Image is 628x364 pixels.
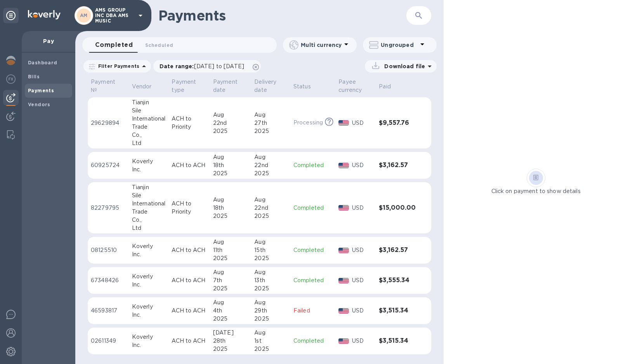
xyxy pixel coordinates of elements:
p: Download file [381,62,425,70]
div: Aug [254,196,287,204]
div: 2025 [213,315,248,323]
span: Payment № [91,78,126,94]
p: USD [352,307,373,315]
h3: $15,000.00 [379,204,416,212]
div: Ltd [132,224,166,232]
div: Koverly [132,303,166,311]
p: Pay [28,37,69,45]
div: 22nd [254,161,287,169]
p: AMS GROUP INC DBA AMS MUSIC [95,7,134,24]
div: 2025 [213,212,248,220]
div: Koverly [132,333,166,341]
span: Payment type [172,78,206,94]
div: Aug [254,329,287,337]
p: 02611349 [91,337,126,345]
div: Aug [213,298,248,307]
div: 2025 [213,345,248,353]
div: Inc. [132,281,166,289]
b: Dashboard [28,60,57,66]
div: Co., [132,131,166,139]
div: Aug [213,268,248,276]
p: USD [352,161,373,169]
img: USD [338,308,349,314]
p: Payment date [213,78,238,94]
span: Vendor [132,83,162,91]
b: Payments [28,88,54,93]
div: Koverly [132,157,166,166]
p: Vendor [132,83,152,91]
p: 29629894 [91,119,126,127]
p: Ungrouped [381,41,418,49]
div: Aug [254,298,287,307]
img: USD [338,278,349,283]
div: Sile [132,107,166,115]
span: Scheduled [145,41,173,49]
img: Logo [28,10,61,19]
div: 2025 [254,127,287,135]
img: USD [338,248,349,253]
p: ACH to ACH [172,246,206,254]
p: 67348426 [91,276,126,285]
div: 2025 [254,285,287,293]
div: 18th [213,161,248,169]
span: Status [293,83,321,91]
div: 11th [213,246,248,254]
div: Inc. [132,311,166,319]
div: Koverly [132,242,166,250]
p: Completed [293,337,332,345]
p: Processing [293,119,323,127]
p: Failed [293,307,332,315]
div: Aug [254,268,287,276]
span: Payment date [213,78,248,94]
h3: $3,555.34 [379,277,416,284]
div: 2025 [254,315,287,323]
div: 7th [213,276,248,285]
p: ACH to ACH [172,337,206,345]
div: 2025 [213,254,248,262]
div: Co., [132,216,166,224]
p: Multi currency [301,41,342,49]
img: Foreign exchange [6,74,16,84]
p: USD [352,204,373,212]
div: 2025 [213,285,248,293]
div: 22nd [213,119,248,127]
h3: $3,515.34 [379,337,416,345]
div: Aug [213,238,248,246]
div: Inc. [132,166,166,174]
div: Tianjin [132,183,166,191]
p: Completed [293,276,332,285]
div: 22nd [254,204,287,212]
b: Bills [28,74,40,79]
div: 2025 [213,169,248,178]
div: 2025 [254,212,287,220]
p: 82279795 [91,204,126,212]
div: 28th [213,337,248,345]
div: Aug [254,111,287,119]
p: Filter Payments [95,63,139,69]
div: 29th [254,307,287,315]
p: Delivery date [254,78,277,94]
p: Status [293,83,311,91]
p: Date range : [160,62,248,70]
p: Completed [293,246,332,254]
h3: $9,557.76 [379,119,416,127]
h3: $3,162.57 [379,247,416,254]
h1: Payments [158,7,377,24]
p: Payment type [172,78,196,94]
div: International [132,200,166,208]
div: Inc. [132,341,166,349]
div: Sile [132,191,166,200]
span: Paid [379,83,401,91]
span: Delivery date [254,78,287,94]
div: Aug [254,238,287,246]
div: Inc. [132,250,166,259]
div: 2025 [254,345,287,353]
p: 60925724 [91,161,126,169]
div: Aug [213,153,248,161]
p: Payment № [91,78,116,94]
div: Tianjin [132,98,166,107]
h3: $3,162.57 [379,162,416,169]
div: 18th [213,204,248,212]
img: USD [338,338,349,344]
div: 4th [213,307,248,315]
